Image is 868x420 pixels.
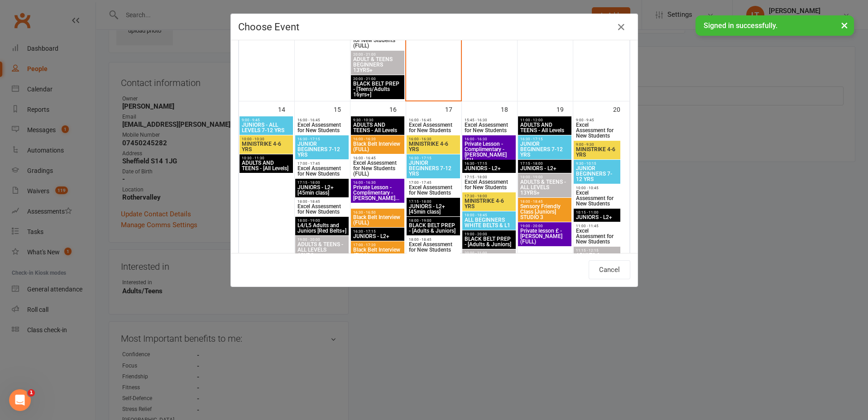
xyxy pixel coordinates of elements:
[241,118,291,122] span: 9:00 - 9:45
[464,251,514,255] span: 20:00 - 21:00
[353,185,403,201] span: Private Lesson - Complimentary - [PERSON_NAME]...
[520,141,570,157] span: JUNIOR BEGINNERS 7-12 YRS
[464,175,514,179] span: 17:15 - 18:00
[464,236,514,247] span: BLACK BELT PREP - [Adults & Juniors]
[520,166,570,171] span: JUNIORS - L2+
[408,156,458,160] span: 16:30 - 17:15
[575,162,619,166] span: 9:30 - 10:15
[297,122,347,133] span: Excel Assessment for New Students
[353,156,403,160] span: 16:00 - 16:45
[520,200,570,204] span: 18:00 - 18:45
[464,162,514,166] span: 16:30 - 17:15
[520,118,570,122] span: 11:00 - 12:00
[408,204,458,215] span: JUNIORS - L2+ [45min class]
[241,122,291,133] span: JUNIORS - ALL LEVELS 7-12 YRS
[334,101,350,116] div: 15
[520,137,570,141] span: 16:30 - 17:15
[353,52,403,57] span: 20:00 - 21:00
[520,179,570,196] span: ADULTS & TEENS - ALL LEVELS 13YRS+
[408,185,458,196] span: Excel Assessment for New Students
[297,200,347,204] span: 18:00 - 18:45
[520,175,570,179] span: 18:00 - 19:00
[353,32,403,48] span: Excel Assessment for New Students (FULL)
[353,141,403,152] span: Black Belt Interview (FULL)
[408,200,458,204] span: 17:15 - 18:00
[464,166,514,171] span: JUNIORS - L2+
[353,57,403,73] span: ADULT & TEENS BEGINNERS 13YRS+
[353,243,403,247] span: 17:00 - 17:20
[389,101,406,116] div: 16
[408,238,458,242] span: 18:00 - 18:45
[613,101,629,116] div: 20
[575,166,619,182] span: JUNIOR BEGINNERS 7-12 YRS
[704,21,777,30] span: Signed in successfully.
[241,160,291,171] span: ADULTS AND TEENS - [All Levels]
[297,238,347,242] span: 19:00 - 20:00
[520,122,570,133] span: ADULTS AND TEENS - All Levels
[501,101,517,116] div: 18
[353,160,403,177] span: Excel Assessment for New Students (FULL)
[241,141,291,152] span: MINISTRIKE 4-6 YRS
[408,181,458,185] span: 17:00 - 17:45
[353,234,403,239] span: JUNIORS - L2+
[464,122,514,133] span: Excel Assessment for New Students
[353,122,403,133] span: ADULTS AND TEENS - All Levels
[464,198,514,209] span: MINISTRIKE 4-6 YRS
[297,166,347,177] span: Excel Assessment for New Students
[353,210,403,215] span: 16:30 - 16:50
[575,143,619,147] span: 9:00 - 9:30
[408,223,458,234] span: BLACK BELT PREP - [Adults & Juniors]
[297,181,347,185] span: 17:15 - 18:00
[297,162,347,166] span: 17:00 - 17:45
[464,141,514,163] span: Private Lesson - Complimentary - [PERSON_NAME] (FU...
[408,141,458,152] span: MINISTRIKE 4-6 YRS
[520,162,570,166] span: 17:15 - 18:00
[353,215,403,225] span: Black Belt Interview (FULL)
[556,101,573,116] div: 19
[408,122,458,133] span: Excel Assessment for New Students
[353,229,403,234] span: 16:30 - 17:15
[297,137,347,141] span: 16:30 - 17:15
[408,219,458,223] span: 18:00 - 19:00
[408,137,458,141] span: 16:00 - 16:30
[575,186,619,190] span: 10:00 - 10:45
[464,217,514,228] span: ALL BEGINNERS WHITE BELTS & L1
[297,118,347,122] span: 16:00 - 16:45
[464,179,514,190] span: Excel Assessment for New Students
[9,389,31,411] iframe: Intercom live chat
[520,228,570,244] span: Private lesson £ - [PERSON_NAME] (FULL)
[353,247,403,258] span: Black Belt Interview (FULL)
[353,81,403,97] span: BLACK BELT PREP - [Teens/Adults 16yrs+]
[464,118,514,122] span: 15:45 - 16:30
[353,137,403,141] span: 16:00 - 16:20
[589,260,630,279] button: Cancel
[464,194,514,198] span: 17:30 - 18:00
[353,118,403,122] span: 9:30 - 10:30
[575,210,619,215] span: 10:15 - 11:00
[575,215,619,220] span: JUNIORS - L2+
[297,204,347,215] span: Excel Assessment for New Students
[278,101,294,116] div: 14
[445,101,461,116] div: 17
[464,137,514,141] span: 16:00 - 16:30
[575,248,619,253] span: 11:15 - 12:15
[353,77,403,81] span: 20:00 - 21:00
[408,242,458,253] span: Excel Assessment for New Students
[575,224,619,228] span: 11:00 - 11:45
[575,147,619,157] span: MINISTRIKE 4-6 YRS
[575,118,619,122] span: 9:00 - 9:45
[836,15,853,35] button: ×
[297,141,347,157] span: JUNIOR BEGINNERS 7-12 YRS
[241,137,291,141] span: 10:00 - 10:30
[241,156,291,160] span: 10:30 - 11:30
[353,181,403,185] span: 16:00 - 16:30
[297,185,347,196] span: JUNIORS - L2+ [45min class]
[297,219,347,223] span: 18:00 - 19:00
[575,190,619,206] span: Excel Assessment for New Students
[297,242,347,258] span: ADULTS & TEENS - ALL LEVELS 13YRS+
[297,223,347,234] span: L4/L5 Adults and Juniors [Red Belts+]
[520,224,570,228] span: 19:00 - 20:00
[408,160,458,177] span: JUNIOR BEGINNERS 7-12 YRS
[464,232,514,236] span: 19:00 - 20:00
[575,253,619,269] span: ADULTS & TEENS - ALL LEVELS 13YRS+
